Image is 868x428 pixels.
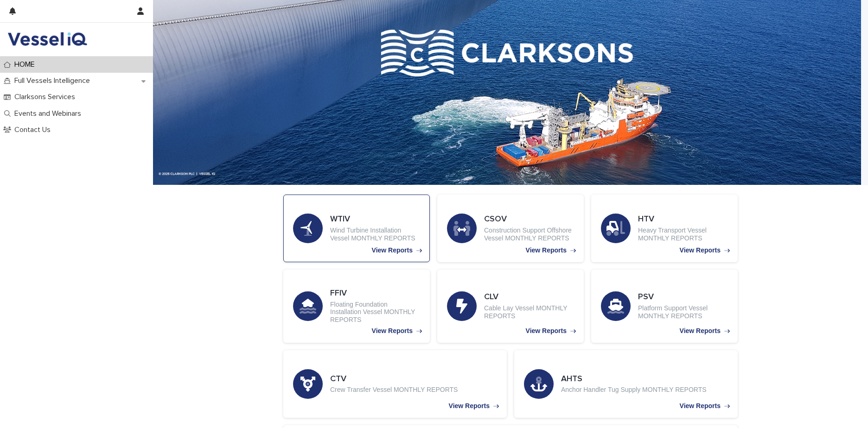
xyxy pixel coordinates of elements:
a: View Reports [514,350,738,418]
a: View Reports [591,270,738,343]
a: View Reports [437,270,584,343]
p: Heavy Transport Vessel MONTHLY REPORTS [638,227,728,242]
h3: WTIV [330,214,420,225]
p: View Reports [372,246,413,254]
p: Construction Support Offshore Vessel MONTHLY REPORTS [484,227,574,242]
p: Full Vessels Intelligence [11,76,97,85]
a: View Reports [283,195,430,262]
a: View Reports [591,195,738,262]
p: Events and Webinars [11,109,89,118]
p: Platform Support Vessel MONTHLY REPORTS [638,304,728,320]
p: Crew Transfer Vessel MONTHLY REPORTS [330,386,458,394]
p: Wind Turbine Installation Vessel MONTHLY REPORTS [330,227,420,242]
h3: CSOV [484,214,574,225]
a: View Reports [437,195,584,262]
p: View Reports [526,246,567,254]
p: View Reports [680,402,721,410]
h3: PSV [638,292,728,302]
p: Clarksons Services [11,93,83,101]
a: View Reports [283,270,430,343]
p: Contact Us [11,126,58,134]
p: Cable Lay Vessel MONTHLY REPORTS [484,304,574,320]
h3: AHTS [561,374,707,384]
p: HOME [11,60,42,69]
p: View Reports [680,246,721,254]
p: View Reports [449,402,490,410]
h3: FFIV [330,289,420,299]
h3: HTV [638,214,728,225]
p: View Reports [680,327,721,335]
p: Floating Foundation Installation Vessel MONTHLY REPORTS [330,301,420,324]
p: View Reports [526,327,567,335]
p: View Reports [372,327,413,335]
p: Anchor Handler Tug Supply MONTHLY REPORTS [561,386,707,394]
h3: CLV [484,292,574,302]
h3: CTV [330,374,458,384]
a: View Reports [283,350,507,418]
img: DY2harLS7Ky7oFY6OHCp [7,30,87,49]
